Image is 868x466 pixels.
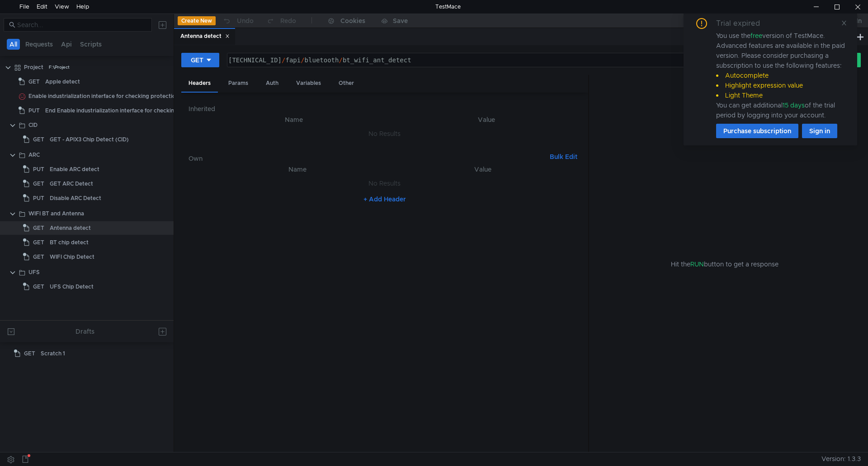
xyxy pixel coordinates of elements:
li: Light Theme [716,90,846,100]
span: free [750,32,762,40]
li: Autocomplete [716,70,846,80]
div: Variables [289,75,328,92]
span: Version: 1.3.3 [821,452,861,466]
input: Search... [17,20,146,30]
li: Highlight expression value [716,80,846,90]
div: Scratch 1 [41,347,65,360]
span: GET [33,177,44,191]
div: Project [24,61,43,74]
span: GET [28,75,40,89]
span: GET [33,236,44,249]
div: BT chip detect [50,236,89,249]
div: You can get additional of the trial period by logging into your account. [716,100,846,120]
div: GET [191,55,203,65]
div: Enable ARC detect [50,163,99,176]
th: Name [203,164,392,175]
div: WIFI Chip Detect [50,250,94,264]
span: RUN [690,260,704,268]
span: PUT [33,191,44,205]
div: ARC [28,148,40,162]
button: Create New [178,16,216,25]
div: CID [28,118,38,132]
div: Apple detect [45,75,80,89]
div: Headers [181,75,218,93]
button: Redo [260,14,302,28]
div: GET - APIX3 Chip Detect (CID) [50,133,129,146]
th: Value [392,164,574,175]
div: End Enable industrialization interface for checking protection [45,104,208,117]
div: WIFI BT and Antenna [28,207,84,220]
div: Antenna detect [50,221,91,235]
button: All [7,39,20,50]
span: GET [33,250,44,264]
nz-embed-empty: No Results [368,179,401,187]
div: UFS Chip Detect [50,280,94,294]
div: Drafts [75,326,94,337]
span: GET [33,133,44,146]
span: PUT [33,163,44,176]
button: Bulk Edit [546,151,581,162]
span: Hit the button to get a response [671,259,778,269]
button: Scripts [77,39,104,50]
button: GET [181,53,219,67]
div: UFS [28,266,40,279]
button: Requests [23,39,56,50]
div: Cookies [340,15,365,26]
h6: Own [189,153,546,164]
button: Undo [216,14,260,28]
th: Name [196,114,392,125]
button: Api [58,39,75,50]
div: Antenna detect [180,32,230,41]
div: Undo [237,15,254,26]
span: GET [33,280,44,294]
div: You use the version of TestMace. Advanced features are available in the paid version. Please cons... [716,31,846,120]
div: Params [221,75,255,92]
div: Disable ARC Detect [50,191,101,205]
span: 15 days [783,101,805,109]
button: Purchase subscription [716,124,798,138]
div: Auth [259,75,286,92]
div: GET ARC Detect [50,177,93,191]
button: + Add Header [360,194,410,205]
h6: Inherited [189,103,581,114]
div: Enable industrialization interface for checking protection [28,89,179,103]
span: PUT [28,104,40,117]
th: Value [392,114,581,125]
nz-embed-empty: No Results [368,130,401,138]
span: GET [33,221,44,235]
div: Other [331,75,361,92]
div: Save [393,18,408,24]
div: Redo [280,15,296,26]
button: Sign in [802,124,837,138]
div: F:\Project [49,61,70,74]
span: GET [24,347,35,360]
div: Trial expired [716,18,771,29]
